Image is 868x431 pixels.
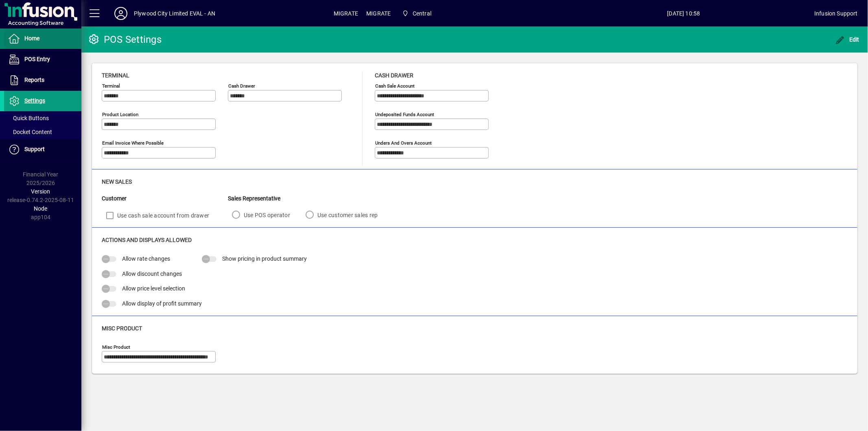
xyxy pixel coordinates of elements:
span: Central [413,7,431,20]
a: Docket Content [4,125,81,139]
div: Customer [102,194,228,203]
div: Plywood City Limited EVAL - AN [134,7,215,20]
span: POS Entry [24,56,50,62]
mat-label: Cash sale account [375,83,415,89]
mat-label: Product location [102,112,138,117]
span: Support [24,146,45,152]
span: MIGRATE [366,7,391,20]
span: Cash Drawer [375,72,413,79]
a: POS Entry [4,49,81,70]
mat-label: Unders and Overs Account [375,140,432,146]
span: Docket Content [8,129,52,135]
span: Quick Buttons [8,115,49,121]
span: Actions and Displays Allowed [102,237,192,243]
mat-label: Cash Drawer [228,83,255,89]
span: Edit [835,36,860,43]
div: Sales Representative [228,194,389,203]
a: Support [4,139,81,160]
span: Settings [24,97,45,104]
span: Home [24,35,39,42]
span: Version [31,188,50,195]
span: Central [399,6,435,21]
span: Reports [24,77,44,83]
div: POS Settings [87,33,162,46]
span: Terminal [102,72,129,79]
a: Quick Buttons [4,111,81,125]
div: Infusion Support [814,7,858,20]
button: Profile [108,6,134,21]
span: Allow display of profit summary [122,300,202,307]
mat-label: Undeposited Funds Account [375,112,434,117]
button: Edit [833,32,862,47]
span: New Sales [102,178,132,185]
span: Allow price level selection [122,285,185,292]
span: [DATE] 10:58 [553,7,814,20]
a: Home [4,29,81,49]
mat-label: Misc Product [102,344,130,350]
a: Reports [4,70,81,90]
span: Misc Product [102,325,142,332]
span: MIGRATE [334,7,358,20]
span: Allow discount changes [122,270,182,277]
span: Show pricing in product summary [222,255,307,262]
span: Allow rate changes [122,255,170,262]
mat-label: Terminal [102,83,120,89]
span: Node [34,205,48,212]
mat-label: Email Invoice where possible [102,140,164,146]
